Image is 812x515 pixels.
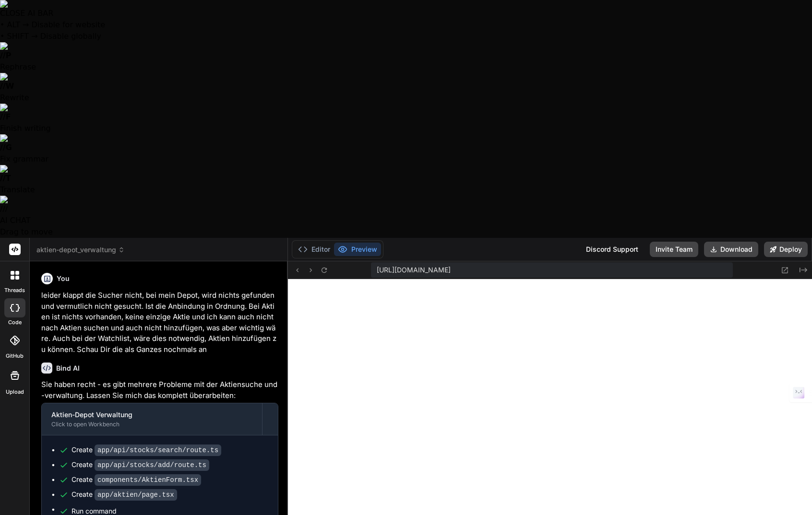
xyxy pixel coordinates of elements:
button: Download [704,242,758,257]
div: Click to open Workbench [51,421,252,428]
code: components/AktienForm.tsx [95,474,201,486]
p: Sie haben recht - es gibt mehrere Probleme mit der Aktiensuche und -verwaltung. Lassen Sie mich d... [41,379,278,401]
label: Upload [6,388,24,396]
label: GitHub [6,352,24,360]
h6: You [57,274,70,283]
div: Create [72,460,209,470]
span: aktien-depot_verwaltung [36,245,125,255]
div: Aktien-Depot Verwaltung [51,410,252,420]
label: code [8,318,22,327]
label: threads [4,286,25,294]
button: Preview [334,243,381,256]
span: [URL][DOMAIN_NAME] [377,265,451,275]
code: app/api/stocks/add/route.ts [95,459,209,471]
button: Deploy [764,242,808,257]
code: app/api/stocks/search/route.ts [95,445,221,456]
div: Create [72,475,201,485]
button: Invite Team [650,242,698,257]
div: Discord Support [580,242,644,257]
p: leider klappt die Sucher nicht, bei mein Depot, wird nichts gefunden und vermutlich nicht gesucht... [41,290,278,355]
button: Editor [294,243,334,256]
div: Create [72,445,221,455]
button: Aktien-Depot VerwaltungClick to open Workbench [42,403,262,435]
code: app/aktien/page.tsx [95,489,177,501]
h6: Bind AI [56,363,80,373]
div: Create [72,490,177,500]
